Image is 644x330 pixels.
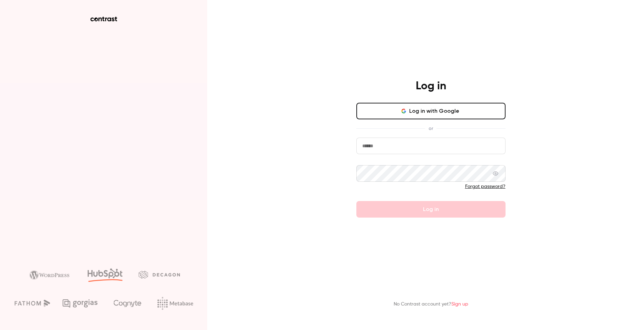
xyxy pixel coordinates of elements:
button: Log in with Google [356,103,506,119]
h4: Log in [416,79,446,93]
p: No Contrast account yet? [394,301,468,308]
img: decagon [138,271,180,278]
a: Forgot password? [465,184,506,189]
span: or [425,125,436,132]
a: Sign up [451,302,468,307]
